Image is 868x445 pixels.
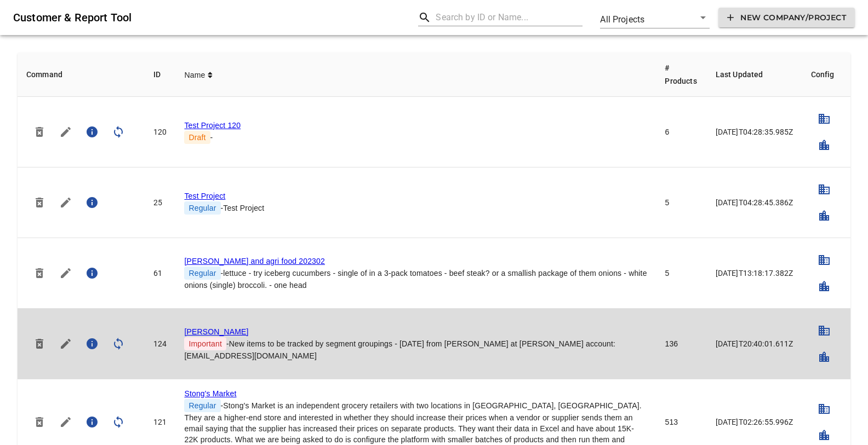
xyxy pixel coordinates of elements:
td: [DATE]T04:28:35.985Z [707,97,802,167]
td: 25 [145,167,175,238]
a: Stong's Market [184,389,236,398]
td: 120 [145,97,175,167]
button: Setup Banners [811,247,837,273]
a: Test Project [184,192,225,200]
span: Important [184,337,226,350]
a: Test Project 120 [184,121,241,130]
div: 513 [665,417,698,427]
h6: Customer & Report Tool [13,9,409,26]
button: Setup Cities [811,273,837,299]
button: Setup Cities [811,132,837,158]
div: 6 [665,126,698,137]
button: New Company/Project [718,8,855,28]
input: Search by ID or Name... [436,9,583,26]
button: Project Summary [79,409,105,435]
a: [PERSON_NAME] [184,327,248,336]
a: [PERSON_NAME] and agri food 202302 [184,257,324,265]
span: Name [184,68,213,82]
div: All Projects [600,7,710,28]
th: Command [18,53,145,97]
button: Sync Project [105,331,132,357]
button: Setup Banners [811,317,837,344]
div: - Test Project [184,201,647,215]
span: Draft [184,131,210,144]
span: Regular [184,267,220,280]
span: Regular [184,201,220,215]
div: 5 [665,268,698,279]
span: New Company/Project [727,11,846,25]
th: Last Updated [707,53,802,97]
div: - [184,131,647,144]
button: Project Summary [79,260,105,286]
div: 5 [665,197,698,208]
button: Setup Cities [811,203,837,229]
button: Setup Banners [811,106,837,132]
button: Project Summary [79,119,105,145]
td: 124 [145,309,175,379]
button: Project Summary [79,331,105,357]
td: [DATE]T20:40:01.611Z [707,309,802,379]
td: [DATE]T04:28:45.386Z [707,167,802,238]
button: Sync Project [105,409,132,435]
th: ID [145,53,175,97]
td: [DATE]T13:18:17.382Z [707,238,802,309]
td: 61 [145,238,175,309]
button: Setup Cities [811,344,837,370]
button: Sync Project [105,119,132,145]
span: Name [184,68,208,82]
span: Regular [184,399,220,412]
div: 136 [665,338,698,349]
th: # Products [656,53,706,97]
div: - lettuce - try iceberg cucumbers - single of in a 3-pack tomatoes - beef steak? or a smallish pa... [184,267,647,291]
button: Setup Banners [811,396,837,422]
button: Setup Banners [811,176,837,203]
button: Project Summary [79,189,105,216]
th: Config [802,53,850,97]
div: - New items to be tracked by segment groupings - [DATE] from [PERSON_NAME] at [PERSON_NAME] accou... [184,337,647,361]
